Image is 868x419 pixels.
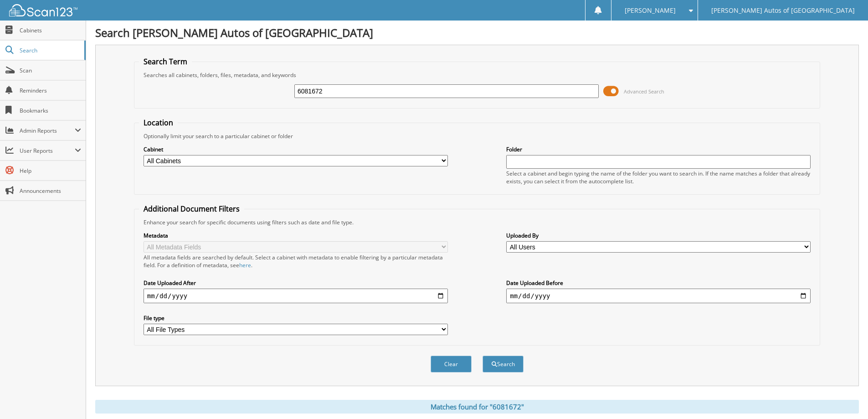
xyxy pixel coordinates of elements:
[144,279,448,287] label: Date Uploaded After
[144,232,448,239] label: Metadata
[239,261,251,269] a: here
[483,356,524,372] button: Search
[20,107,81,114] span: Bookmarks
[20,67,81,74] span: Scan
[144,145,448,153] label: Cabinet
[711,8,855,13] span: [PERSON_NAME] Autos of [GEOGRAPHIC_DATA]
[95,400,859,414] div: Matches found for "6081672"
[9,4,77,16] img: scan123-logo-white.svg
[139,218,815,226] div: Enhance your search for specific documents using filters such as date and file type.
[20,47,80,54] span: Search
[431,356,472,372] button: Clear
[139,132,815,140] div: Optionally limit your search to a particular cabinet or folder
[506,289,811,303] input: end
[506,170,811,185] div: Select a cabinet and begin typing the name of the folder you want to search in. If the name match...
[506,279,811,287] label: Date Uploaded Before
[20,187,81,195] span: Announcements
[20,26,81,34] span: Cabinets
[95,25,859,40] h1: Search [PERSON_NAME] Autos of [GEOGRAPHIC_DATA]
[20,127,75,134] span: Admin Reports
[139,204,244,214] legend: Additional Document Filters
[625,8,676,13] span: [PERSON_NAME]
[506,145,811,153] label: Folder
[506,232,811,239] label: Uploaded By
[20,147,75,155] span: User Reports
[624,88,664,95] span: Advanced Search
[139,57,192,67] legend: Search Term
[144,253,448,269] div: All metadata fields are searched by default. Select a cabinet with metadata to enable filtering b...
[144,314,448,322] label: File type
[144,289,448,303] input: start
[139,118,178,128] legend: Location
[139,71,815,79] div: Searches all cabinets, folders, files, metadata, and keywords
[20,87,81,94] span: Reminders
[20,167,81,175] span: Help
